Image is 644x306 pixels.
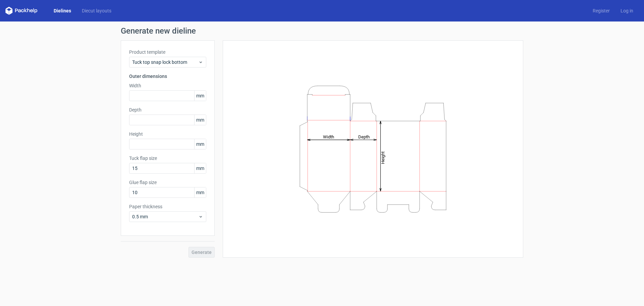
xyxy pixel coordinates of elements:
label: Tuck flap size [129,155,206,162]
label: Depth [129,106,206,113]
span: mm [194,91,206,101]
a: Register [587,7,615,14]
label: Product template [129,49,206,55]
tspan: Height [380,151,385,164]
span: mm [194,163,206,173]
span: 0.5 mm [132,213,198,220]
label: Height [129,131,206,137]
h1: Generate new dieline [121,27,523,35]
span: mm [194,115,206,125]
span: mm [194,187,206,198]
tspan: Depth [358,134,370,139]
label: Width [129,82,206,89]
tspan: Width [323,134,334,139]
a: Diecut layouts [76,7,117,14]
a: Dielines [48,7,76,14]
span: mm [194,139,206,149]
label: Paper thickness [129,203,206,210]
span: Tuck top snap lock bottom [132,59,198,65]
label: Glue flap size [129,179,206,186]
a: Log in [615,7,639,14]
h3: Outer dimensions [129,73,206,80]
